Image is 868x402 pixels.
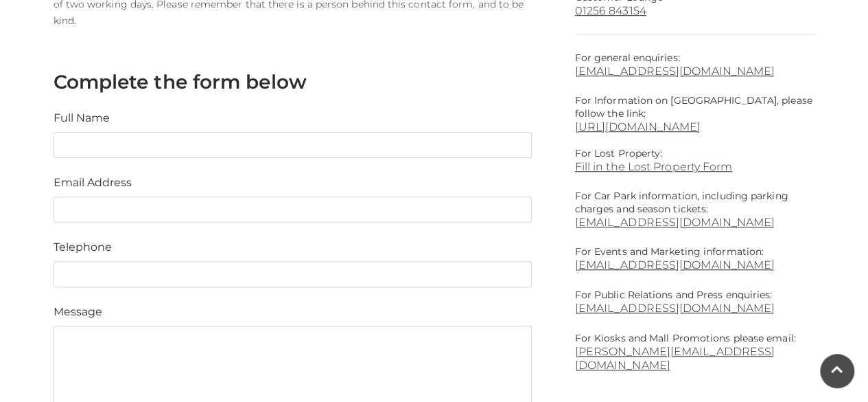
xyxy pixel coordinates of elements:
[575,289,815,315] p: For Public Relations and Press enquiries:
[575,258,775,271] a: [EMAIL_ADDRESS][DOMAIN_NAME]
[575,245,815,272] p: For Events and Marketing information:
[575,302,775,315] a: [EMAIL_ADDRESS][DOMAIN_NAME]
[575,120,701,133] a: [URL][DOMAIN_NAME]
[575,216,815,229] a: [EMAIL_ADDRESS][DOMAIN_NAME]
[575,332,815,372] p: For Kiosks and Mall Promotions please email:
[575,52,815,78] p: For general enquiries:
[575,65,815,78] a: [EMAIL_ADDRESS][DOMAIN_NAME]
[54,175,132,191] label: Email Address
[54,70,532,93] h3: Complete the form below
[54,110,110,126] label: Full Name
[575,94,815,120] p: For Information on [GEOGRAPHIC_DATA], please follow the link:
[575,4,815,17] a: 01256 843154
[575,160,815,173] a: Fill in the Lost Property Form
[575,190,815,216] p: For Car Park information, including parking charges and season tickets:
[54,304,102,320] label: Message
[54,239,112,256] label: Telephone
[575,345,775,372] a: [PERSON_NAME][EMAIL_ADDRESS][DOMAIN_NAME]
[575,147,815,160] p: For Lost Property:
